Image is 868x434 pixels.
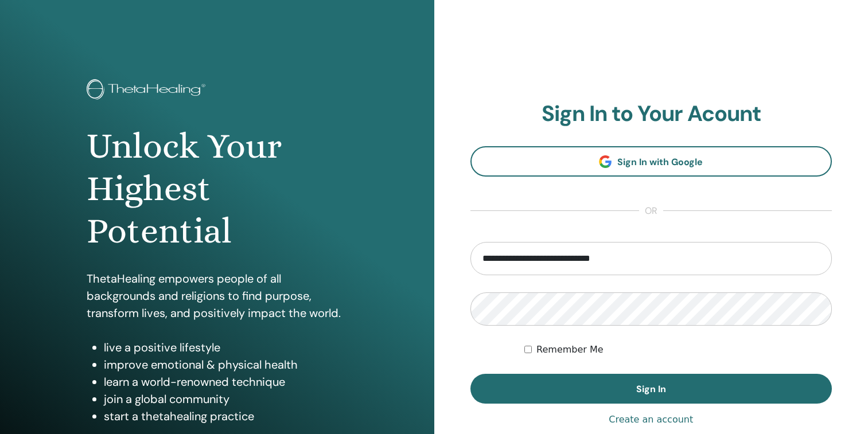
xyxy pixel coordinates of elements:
[639,204,663,218] span: or
[104,339,347,356] li: live a positive lifestyle
[609,413,693,427] a: Create an account
[87,270,347,322] p: ThetaHealing empowers people of all backgrounds and religions to find purpose, transform lives, a...
[104,408,347,425] li: start a thetahealing practice
[470,374,832,404] button: Sign In
[104,356,347,373] li: improve emotional & physical health
[104,373,347,390] li: learn a world-renowned technique
[470,146,832,177] a: Sign In with Google
[524,343,832,357] div: Keep me authenticated indefinitely or until I manually logout
[104,390,347,408] li: join a global community
[617,156,703,168] span: Sign In with Google
[636,383,666,395] span: Sign In
[536,343,604,357] label: Remember Me
[470,101,832,127] h2: Sign In to Your Acount
[87,125,347,253] h1: Unlock Your Highest Potential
